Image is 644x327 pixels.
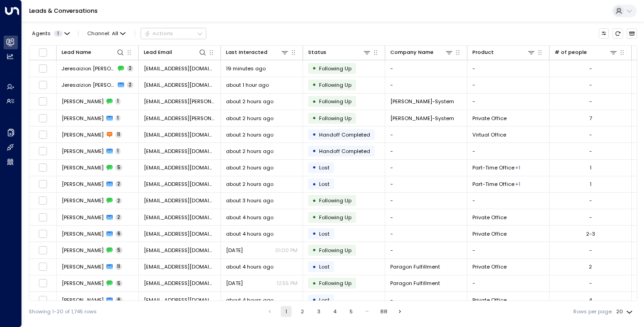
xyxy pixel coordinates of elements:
[29,7,98,15] a: Leads & Conversations
[313,306,324,317] button: Go to page 3
[319,148,370,155] span: Handoff Completed
[616,306,634,317] div: 20
[467,242,550,258] td: -
[277,280,298,287] p: 12:55 PM
[308,48,326,57] div: Status
[226,230,273,237] span: about 4 hours ago
[319,197,351,204] span: Following Up
[115,214,122,221] span: 2
[319,131,370,138] span: Handoff Completed
[590,164,592,171] div: 1
[312,161,316,174] div: •
[38,80,47,90] span: Toggle select row
[144,81,215,89] span: rabonjer000@gmail.com
[599,28,609,39] button: Customize
[319,65,351,72] span: Following Up
[38,114,47,123] span: Toggle select row
[589,65,592,72] div: -
[62,98,104,105] span: Chris Pulliam
[467,275,550,291] td: -
[312,277,316,290] div: •
[385,176,467,192] td: -
[226,280,243,287] span: Yesterday
[555,48,618,57] div: # of people
[144,263,215,270] span: fkhan@paragonfulfillment.com
[589,115,592,122] div: 7
[390,48,434,57] div: Company Name
[29,28,72,38] button: Agents1
[144,98,215,105] span: cpulliam@smith-system.com
[62,280,104,287] span: Fahim Khan
[62,296,104,304] span: Meg
[312,244,316,256] div: •
[385,292,467,308] td: -
[144,48,172,57] div: Lead Email
[115,198,122,204] span: 2
[115,264,122,270] span: 11
[144,148,215,155] span: tj@tjtj.com
[62,197,104,204] span: Korey
[312,211,316,223] div: •
[38,229,47,238] span: Toggle select row
[467,60,550,76] td: -
[319,280,351,287] span: Following Up
[515,180,520,188] div: Virtual Office
[62,115,104,122] span: Chris Pulliam
[226,98,273,105] span: about 2 hours ago
[115,181,122,187] span: 2
[226,65,266,72] span: 19 minutes ago
[144,115,215,122] span: cpulliam@smith-system.com
[226,180,273,188] span: about 2 hours ago
[144,164,215,171] span: tnbeunique@gmail.com
[38,163,47,172] span: Toggle select row
[226,214,273,221] span: about 4 hours ago
[38,196,47,205] span: Toggle select row
[312,227,316,240] div: •
[467,77,550,93] td: -
[385,209,467,225] td: -
[385,160,467,176] td: -
[312,195,316,207] div: •
[467,193,550,209] td: -
[62,164,104,171] span: Tina
[390,48,453,57] div: Company Name
[38,295,47,305] span: Toggle select row
[144,65,215,72] span: rabonjer000@gmail.com
[38,97,47,106] span: Toggle select row
[141,28,206,39] button: Actions
[312,62,316,74] div: •
[115,231,122,237] span: 6
[378,306,389,317] button: Go to page 88
[312,112,316,124] div: •
[385,226,467,242] td: -
[62,263,104,270] span: Fahim Khan
[38,213,47,222] span: Toggle select row
[472,263,507,270] span: Private Office
[589,247,592,254] div: -
[38,147,47,156] span: Toggle select row
[472,164,514,171] span: Part-Time Office
[385,60,467,76] td: -
[312,294,316,306] div: •
[472,296,507,304] span: Private Office
[226,131,273,138] span: about 2 hours ago
[62,230,104,237] span: Rohan Sanghavi
[38,48,47,57] span: Toggle select all
[573,308,613,316] label: Rows per page:
[32,31,51,36] span: Agents
[226,296,273,304] span: about 4 hours ago
[385,143,467,159] td: -
[226,48,267,57] div: Last Interacted
[319,81,351,89] span: Following Up
[144,230,215,237] span: rohan.sanghavi7@gmail.com
[467,94,550,110] td: -
[589,296,592,304] div: 4
[319,214,351,221] span: Following Up
[589,214,592,221] div: -
[589,81,592,89] div: -
[144,197,215,204] span: reallyrich852@gmail.com
[226,148,273,155] span: about 2 hours ago
[312,261,316,273] div: •
[144,280,215,287] span: fkhan@paragonfulfillment.com
[62,214,104,221] span: Korey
